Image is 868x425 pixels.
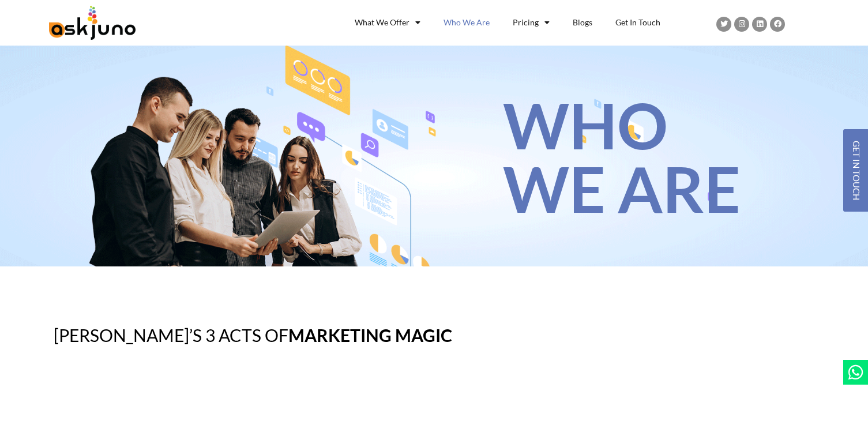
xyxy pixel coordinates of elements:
[432,10,501,35] a: Who We Are
[503,93,832,220] h1: WHO WE ARE
[343,10,432,35] a: What We Offer
[852,141,861,200] span: GET IN TOUCH
[54,325,815,345] h2: [PERSON_NAME]’s 3 Acts of
[501,10,561,35] a: Pricing
[288,325,452,345] strong: Marketing Magic
[604,10,672,35] a: Get In Touch
[561,10,604,35] a: Blogs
